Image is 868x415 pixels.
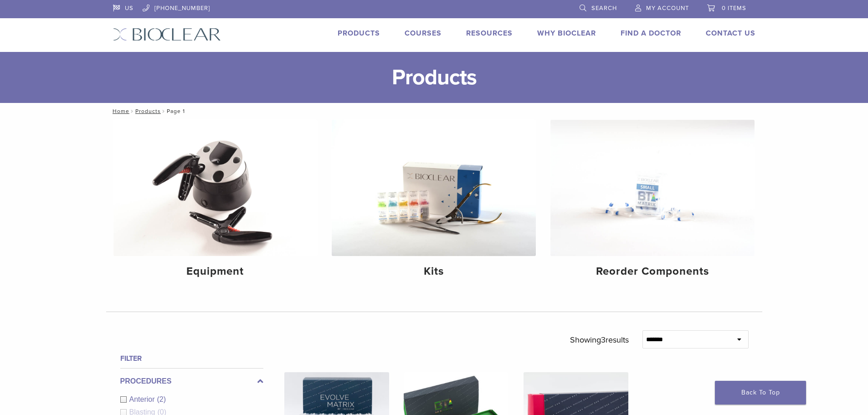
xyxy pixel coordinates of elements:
a: Courses [405,29,442,38]
label: Procedures [120,376,263,387]
span: Anterior [129,395,157,403]
h4: Filter [120,353,263,364]
span: Search [591,5,617,12]
span: 3 [601,335,606,345]
img: Kits [332,120,536,256]
img: Bioclear [113,28,221,41]
a: Kits [332,120,536,286]
a: Why Bioclear [537,29,596,38]
a: Resources [466,29,513,38]
span: 0 items [722,5,746,12]
img: Reorder Components [550,120,755,256]
a: Home [110,108,129,114]
span: / [129,109,135,113]
h4: Kits [339,263,529,280]
img: Equipment [113,120,318,256]
span: / [161,109,167,113]
h4: Reorder Components [558,263,747,280]
nav: Page 1 [106,103,762,119]
a: Products [338,29,380,38]
p: Showing results [570,330,629,349]
a: Products [135,108,161,114]
span: (2) [157,395,166,403]
a: Reorder Components [550,120,755,286]
a: Find A Doctor [621,29,681,38]
a: Contact Us [706,29,755,38]
h4: Equipment [121,263,310,280]
span: My Account [646,5,689,12]
a: Equipment [113,120,318,286]
a: Back To Top [715,381,806,405]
